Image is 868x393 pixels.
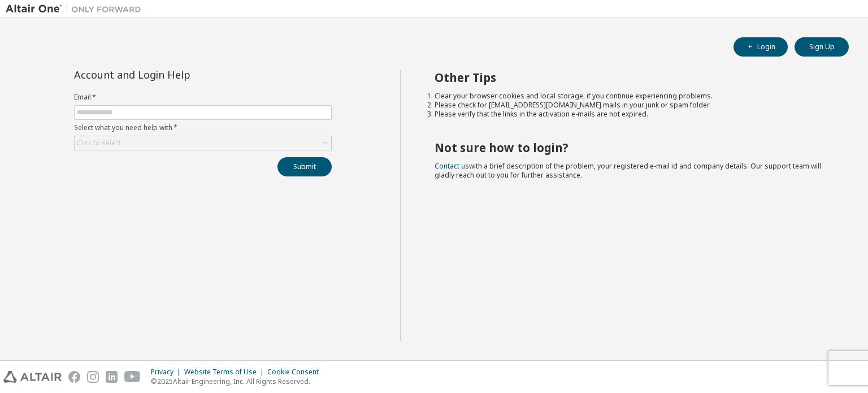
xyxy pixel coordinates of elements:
[87,371,99,383] img: instagram.svg
[77,139,121,148] div: Click to select
[106,371,118,383] img: linkedin.svg
[74,70,280,79] div: Account and Login Help
[435,161,469,171] a: Contact us
[435,101,829,110] li: Please check for [EMAIL_ADDRESS][DOMAIN_NAME] mails in your junk or spam folder.
[74,123,332,132] label: Select what you need help with
[435,70,829,85] h2: Other Tips
[74,93,332,102] label: Email
[734,37,788,57] button: Login
[6,3,147,15] img: Altair One
[277,157,332,176] button: Submit
[795,37,849,57] button: Sign Up
[75,136,331,150] div: Click to select
[267,368,325,377] div: Cookie Consent
[435,161,821,180] span: with a brief description of the problem, your registered e-mail id and company details. Our suppo...
[435,140,829,155] h2: Not sure how to login?
[124,371,141,383] img: youtube.svg
[151,377,325,386] p: © 2025 Altair Engineering, Inc. All Rights Reserved.
[68,371,80,383] img: facebook.svg
[151,368,184,377] div: Privacy
[435,92,829,101] li: Clear your browser cookies and local storage, if you continue experiencing problems.
[184,368,267,377] div: Website Terms of Use
[435,110,829,119] li: Please verify that the links in the activation e-mails are not expired.
[3,371,62,383] img: altair_logo.svg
